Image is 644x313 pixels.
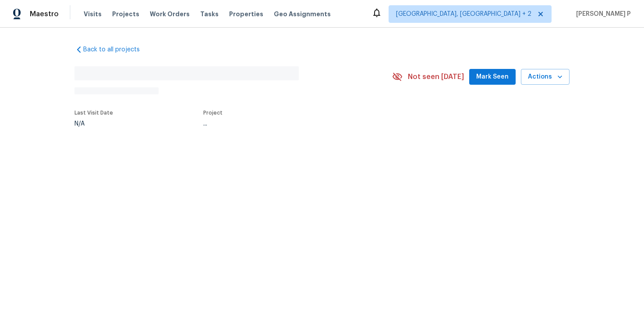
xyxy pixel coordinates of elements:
[74,110,113,115] span: Last Visit Date
[469,69,516,85] button: Mark Seen
[229,10,263,18] span: Properties
[521,69,570,85] button: Actions
[476,72,509,83] span: Mark Seen
[200,11,219,17] span: Tasks
[30,10,59,18] span: Maestro
[528,72,563,83] span: Actions
[274,10,331,18] span: Geo Assignments
[408,72,464,81] span: Not seen [DATE]
[203,121,372,127] div: ...
[396,10,531,18] span: [GEOGRAPHIC_DATA], [GEOGRAPHIC_DATA] + 2
[84,10,102,18] span: Visits
[74,121,113,127] div: N/A
[74,45,159,54] a: Back to all projects
[150,10,190,18] span: Work Orders
[573,10,631,18] span: [PERSON_NAME] P
[112,10,139,18] span: Projects
[203,110,223,115] span: Project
